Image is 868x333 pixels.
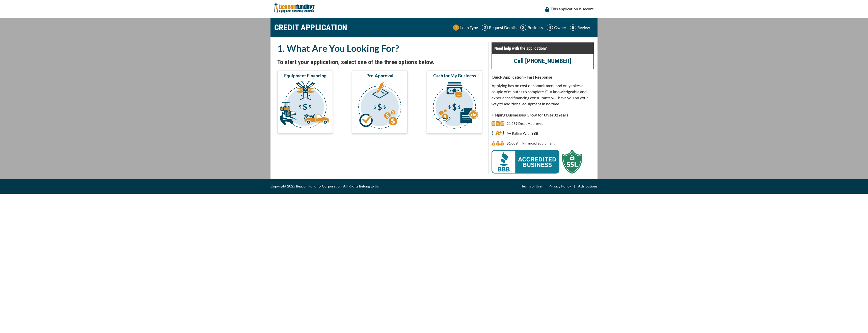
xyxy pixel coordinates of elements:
[353,81,406,131] img: Pre-Approval
[554,25,566,31] p: Owner
[453,25,459,31] img: Step 1
[274,20,347,35] h1: CREDIT APPLICATION
[277,70,333,133] button: Equipment Financing
[521,183,541,189] a: Terms of Use
[507,121,544,127] p: 21,289 Deals Approved
[284,73,326,79] span: Equipment Financing
[278,81,332,131] img: Equipment Financing
[492,112,594,118] p: Helping Businesses Grow for Over Years
[277,58,482,66] h4: To start your application, select one of the three options below.
[492,83,594,107] p: Applying has no cost or commitment and only takes a couple of minutes to complete. Our knowledgea...
[545,7,549,12] img: lock icon to convery security
[528,25,543,31] p: Business
[571,183,578,189] span: |
[277,42,482,54] h2: 1. What Are You Looking For?
[551,6,594,12] p: This application is secure
[507,130,538,136] p: A+ Rating With BBB
[577,25,590,31] p: Review
[554,112,558,117] span: 32
[489,25,517,31] p: Request Details
[460,25,478,31] p: Loan Type
[549,183,571,189] a: Privacy Policy
[494,45,591,51] p: Need help with the application?
[541,183,549,189] span: |
[482,25,488,31] img: Step 2
[428,81,481,131] img: Cash for My Business
[578,183,598,189] a: Attributions
[427,70,482,133] button: Cash for My Business
[492,150,582,174] img: BBB Acredited Business and SSL Protection
[366,73,393,79] span: Pre-Approval
[352,70,408,133] button: Pre-Approval
[520,25,526,31] img: Step 3
[547,25,553,31] img: Step 4
[570,25,576,31] img: Step 5
[507,140,555,146] p: $1.03B in Financed Equipment
[514,57,571,65] a: Call [PHONE_NUMBER]
[433,73,476,79] span: Cash for My Business
[492,74,594,80] p: Quick Application - Fast Response
[270,183,379,189] span: Copyright 2025 Beacon Funding Corporation. All Rights Belong to Us.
